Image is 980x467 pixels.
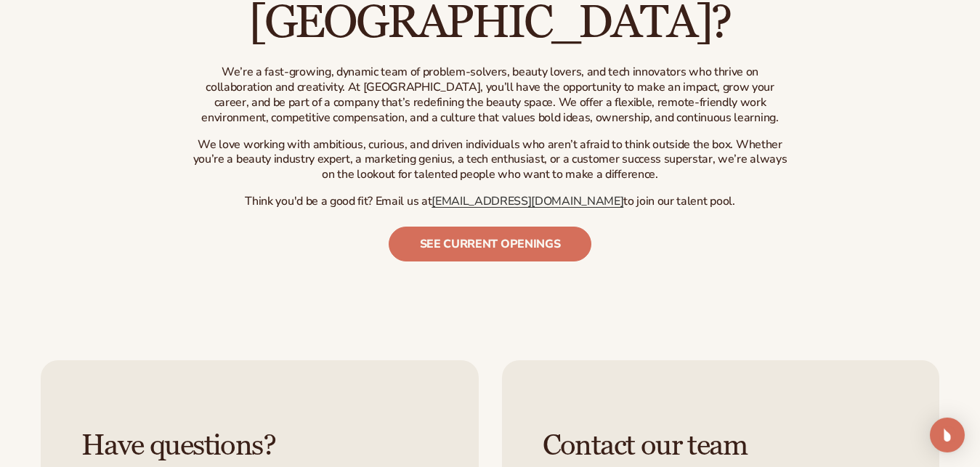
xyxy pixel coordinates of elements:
p: Think you'd be a good fit? Email us at to join our talent pool. [189,194,792,209]
div: Open Intercom Messenger [930,418,965,452]
a: See current openings [389,227,592,261]
p: We’re a fast-growing, dynamic team of problem-solvers, beauty lovers, and tech innovators who thr... [189,65,792,125]
p: We love working with ambitious, curious, and driven individuals who aren’t afraid to think outsid... [189,137,792,182]
h3: Have questions? [81,430,438,462]
a: [EMAIL_ADDRESS][DOMAIN_NAME] [432,193,623,209]
h3: Contact our team [543,430,899,462]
